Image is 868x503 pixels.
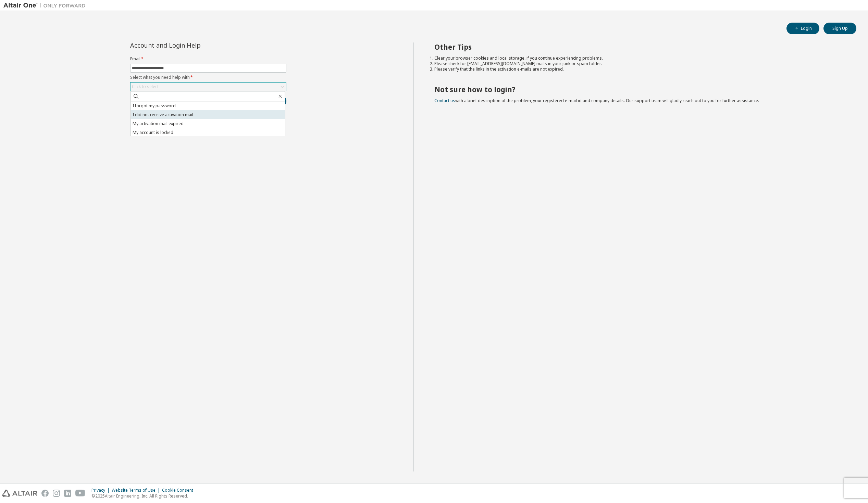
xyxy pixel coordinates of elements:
[2,490,37,497] img: altair_logo.svg
[64,490,71,497] img: linkedin.svg
[434,56,844,61] li: Clear your browser cookies and local storage, if you continue experiencing problems.
[53,490,60,497] img: instagram.svg
[3,2,89,9] img: Altair One
[132,84,159,89] div: Click to select
[434,42,844,51] h2: Other Tips
[162,488,197,493] div: Cookie Consent
[786,23,819,34] button: Login
[91,488,112,493] div: Privacy
[131,101,285,110] li: I forgot my password
[130,75,286,80] label: Select what you need help with
[823,23,856,34] button: Sign Up
[130,42,255,48] div: Account and Login Help
[434,66,844,72] li: Please verify that the links in the activation e-mails are not expired.
[131,83,286,91] div: Click to select
[434,98,759,103] span: with a brief description of the problem, your registered e-mail id and company details. Our suppo...
[112,488,162,493] div: Website Terms of Use
[434,98,455,103] a: Contact us
[434,61,844,66] li: Please check for [EMAIL_ADDRESS][DOMAIN_NAME] mails in your junk or spam folder.
[434,85,844,94] h2: Not sure how to login?
[41,490,49,497] img: facebook.svg
[91,493,197,499] p: © 2025 Altair Engineering, Inc. All Rights Reserved.
[75,490,85,497] img: youtube.svg
[130,56,286,62] label: Email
